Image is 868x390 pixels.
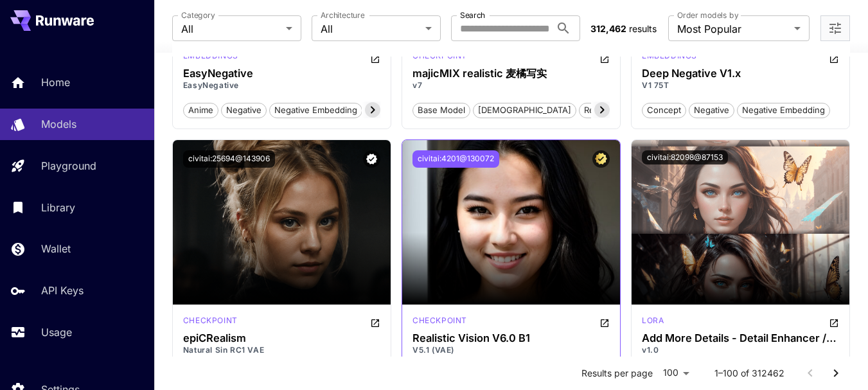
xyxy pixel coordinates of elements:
[41,324,72,340] p: Usage
[412,67,610,80] h3: majicMIX realistic 麦橘写实
[412,332,610,344] h3: Realistic Vision V6.0 B1
[642,150,728,164] button: civitai:82098@87153
[642,332,839,344] h3: Add More Details - Detail Enhancer / Tweaker (细节调整) LoRA
[642,344,839,356] p: v1.0
[473,102,576,118] button: [DEMOGRAPHIC_DATA]
[321,10,364,21] label: Architecture
[642,315,664,326] p: lora
[363,150,380,168] button: Verified working
[642,104,686,117] span: concept
[41,283,84,298] p: API Keys
[183,332,380,344] h3: epiCRealism
[829,315,839,330] button: Open in CivitAI
[642,102,686,118] button: concept
[580,104,621,117] span: realistic
[270,104,362,117] span: negative embedding
[183,150,275,168] button: civitai:25694@143906
[642,80,839,91] p: V1 75T
[677,21,789,37] span: Most Popular
[677,10,738,21] label: Order models by
[412,50,467,66] div: SD 1.5
[599,50,610,66] button: Open in CivitAI
[41,158,96,173] p: Playground
[738,104,829,117] span: negative embedding
[412,80,610,91] p: v7
[183,102,218,118] button: anime
[41,75,70,90] p: Home
[714,367,784,380] p: 1–100 of 312462
[269,102,362,118] button: negative embedding
[658,364,694,382] div: 100
[590,23,626,34] span: 312,462
[642,315,664,330] div: SD 1.5
[412,102,470,118] button: base model
[579,102,621,118] button: realistic
[183,50,238,66] div: SD 1.5
[181,21,281,37] span: All
[321,21,420,37] span: All
[183,67,380,80] h3: EasyNegative
[184,104,218,117] span: anime
[592,150,610,168] button: Certified Model – Vetted for best performance and includes a commercial license.
[474,104,576,117] span: [DEMOGRAPHIC_DATA]
[41,241,71,256] p: Wallet
[183,315,238,326] p: checkpoint
[689,102,734,118] button: negative
[412,315,467,326] p: checkpoint
[221,102,267,118] button: negative
[370,50,380,66] button: Open in CivitAI
[629,23,657,34] span: results
[41,200,75,215] p: Library
[581,367,653,380] p: Results per page
[412,150,499,168] button: civitai:4201@130072
[642,50,697,66] div: SD 1.5
[460,10,485,21] label: Search
[412,315,467,330] div: SD 1.5
[737,102,830,118] button: negative embedding
[829,50,839,66] button: Open in CivitAI
[222,104,266,117] span: negative
[642,67,839,80] h3: Deep Negative V1.x
[413,104,470,117] span: base model
[689,104,734,117] span: negative
[370,315,380,330] button: Open in CivitAI
[41,116,76,132] p: Models
[412,344,610,356] p: V5.1 (VAE)
[181,10,215,21] label: Category
[183,344,380,356] p: Natural Sin RC1 VAE
[183,315,238,330] div: SD 1.5
[599,315,610,330] button: Open in CivitAI
[828,21,843,37] button: Open more filters
[183,80,380,91] p: EasyNegative
[823,360,849,386] button: Go to next page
